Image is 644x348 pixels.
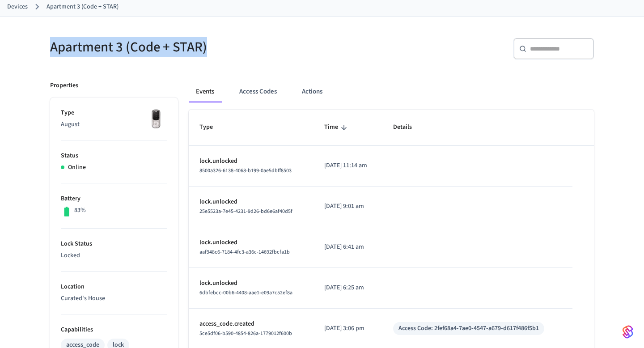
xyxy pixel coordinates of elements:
span: 8500a326-6138-4068-b199-0ae5dbff8503 [199,167,292,174]
p: [DATE] 11:14 am [324,161,372,170]
span: Time [324,120,350,134]
div: Access Code: 2fef68a4-7ae0-4547-a679-d617f486f5b1 [398,324,539,333]
p: [DATE] 6:25 am [324,283,372,293]
p: lock.unlocked [199,238,303,247]
span: Details [393,120,424,134]
img: Yale Assure Touchscreen Wifi Smart Lock, Satin Nickel, Front [145,108,167,131]
span: Type [199,120,225,134]
img: SeamLogoGradient.69752ec5.svg [623,325,633,339]
h5: Apartment 3 (Code + STAR) [50,38,317,56]
span: 5ce5df06-b590-4854-826a-1779012f600b [199,330,292,337]
p: Battery [61,194,167,204]
button: Access Codes [232,81,284,102]
p: access_code.created [199,319,303,329]
p: [DATE] 6:41 am [324,242,372,252]
button: Actions [295,81,330,102]
p: Locked [61,251,167,260]
span: aaf948c6-7184-4fc3-a36c-14692fbcfa1b [199,248,290,256]
p: lock.unlocked [199,157,303,166]
p: [DATE] 9:01 am [324,202,372,211]
p: Online [68,163,86,172]
a: Devices [7,2,28,12]
button: Events [189,81,221,102]
span: 6dbfebcc-00b6-4408-aae1-e09a7c52ef8a [199,289,292,297]
p: lock.unlocked [199,197,303,207]
p: Status [61,151,167,161]
p: Type [61,108,167,118]
p: Properties [50,81,78,90]
p: Curated's House [61,294,167,303]
div: ant example [189,81,594,102]
a: Apartment 3 (Code + STAR) [47,2,119,12]
p: Location [61,282,167,292]
span: 25e5523a-7e45-4231-9d26-bd6e6af40d5f [199,208,292,215]
p: Lock Status [61,239,167,249]
p: August [61,120,167,129]
p: [DATE] 3:06 pm [324,324,372,333]
p: 83% [74,206,86,215]
p: lock.unlocked [199,279,303,288]
p: Capabilities [61,325,167,335]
